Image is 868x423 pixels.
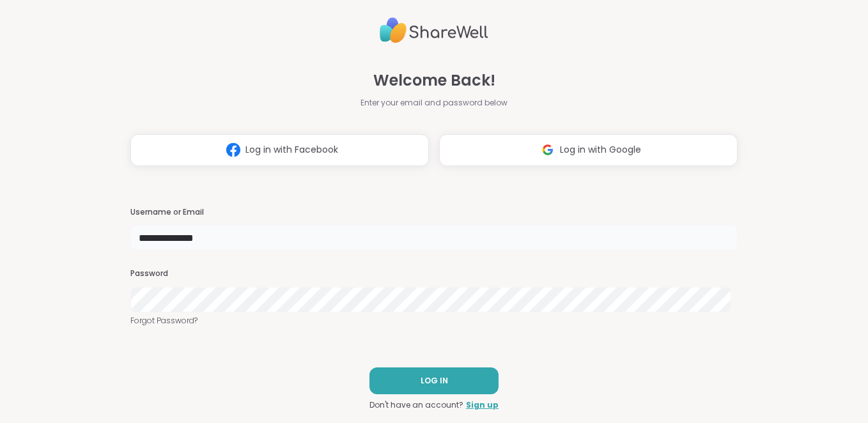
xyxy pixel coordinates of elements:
a: Forgot Password? [130,315,738,327]
h3: Username or Email [130,207,738,218]
span: Enter your email and password below [360,97,508,109]
span: Log in with Google [560,143,641,157]
span: LOG IN [421,375,448,387]
a: Sign up [466,399,499,411]
h3: Password [130,268,738,279]
img: ShareWell Logo [380,12,488,49]
span: Log in with Facebook [245,143,338,157]
img: ShareWell Logomark [221,138,245,162]
span: Don't have an account? [369,399,463,411]
button: Log in with Google [439,134,738,166]
button: Log in with Facebook [130,134,429,166]
button: LOG IN [369,367,499,394]
span: Welcome Back! [373,69,495,92]
img: ShareWell Logomark [536,138,560,162]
